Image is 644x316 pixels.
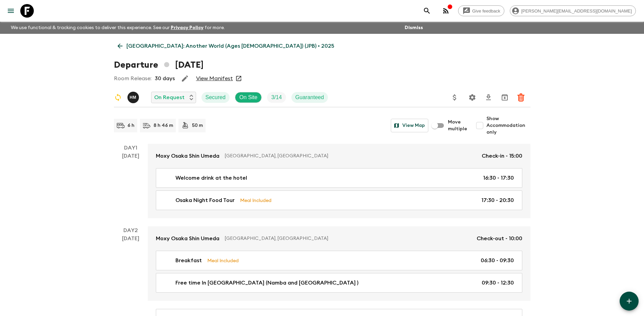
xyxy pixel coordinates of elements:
[127,94,140,99] span: Haruhi Makino
[420,4,434,18] button: search adventures
[466,91,479,104] button: Settings
[206,93,226,101] p: Secured
[130,95,137,100] p: H M
[391,119,428,132] button: View Map
[481,196,514,204] p: 17:30 - 20:30
[225,153,476,159] p: [GEOGRAPHIC_DATA], [GEOGRAPHIC_DATA]
[114,39,338,53] a: [GEOGRAPHIC_DATA]: Another World (Ages [DEMOGRAPHIC_DATA]) (JPB) • 2025
[4,4,18,18] button: menu
[295,93,324,101] p: Guaranteed
[482,279,514,287] p: 09:30 - 12:30
[127,92,140,103] button: HM
[175,256,202,265] p: Breakfast
[156,234,219,243] p: Moxy Osaka Shin Umeda
[114,74,151,83] p: Room Release:
[477,234,522,243] p: Check-out - 10:00
[148,144,530,168] a: Moxy Osaka Shin Umeda[GEOGRAPHIC_DATA], [GEOGRAPHIC_DATA]Check-in - 15:00
[207,257,239,264] p: Meal Included
[403,23,425,32] button: Dismiss
[171,25,204,30] a: Privacy Policy
[196,75,233,82] a: View Manifest
[175,279,358,287] p: Free time In [GEOGRAPHIC_DATA] (Namba and [GEOGRAPHIC_DATA] )
[8,22,228,34] p: We use functional & tracking cookies to deliver this experience. See our for more.
[114,226,148,234] p: Day 2
[156,168,522,188] a: Welcome drink at the hotel16:30 - 17:30
[483,174,514,182] p: 16:30 - 17:30
[486,115,530,136] span: Show Accommodation only
[154,93,185,101] p: On Request
[235,92,262,103] div: On Site
[498,91,511,104] button: Archive (Completed, Cancelled or Unsynced Departures only)
[240,197,271,204] p: Meal Included
[518,8,636,14] span: [PERSON_NAME][EMAIL_ADDRESS][DOMAIN_NAME]
[155,74,175,83] p: 30 days
[271,93,282,101] p: 3 / 14
[225,235,471,242] p: [GEOGRAPHIC_DATA], [GEOGRAPHIC_DATA]
[448,119,468,132] span: Move multiple
[448,91,461,104] button: Update Price, Early Bird Discount and Costs
[114,93,122,101] svg: Sync Required - Changes detected
[148,226,530,251] a: Moxy Osaka Shin Umeda[GEOGRAPHIC_DATA], [GEOGRAPHIC_DATA]Check-out - 10:00
[127,122,135,129] p: 6 h
[201,92,230,103] div: Secured
[458,5,504,16] a: Give feedback
[469,8,504,14] span: Give feedback
[239,93,257,101] p: On Site
[156,190,522,210] a: Osaka Night Food TourMeal Included17:30 - 20:30
[114,144,148,152] p: Day 1
[153,122,173,129] p: 8 h 46 m
[192,122,203,129] p: 50 m
[175,174,247,182] p: Welcome drink at the hotel
[156,273,522,293] a: Free time In [GEOGRAPHIC_DATA] (Namba and [GEOGRAPHIC_DATA] )09:30 - 12:30
[482,91,495,104] button: Download CSV
[510,5,636,16] div: [PERSON_NAME][EMAIL_ADDRESS][DOMAIN_NAME]
[175,196,235,204] p: Osaka Night Food Tour
[267,92,286,103] div: Trip Fill
[482,152,522,160] p: Check-in - 15:00
[156,152,219,160] p: Moxy Osaka Shin Umeda
[514,91,528,104] button: Delete
[156,251,522,270] a: BreakfastMeal Included06:30 - 09:30
[114,58,204,72] h1: Departure [DATE]
[122,152,139,218] div: [DATE]
[126,42,334,50] p: [GEOGRAPHIC_DATA]: Another World (Ages [DEMOGRAPHIC_DATA]) (JPB) • 2025
[481,256,514,265] p: 06:30 - 09:30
